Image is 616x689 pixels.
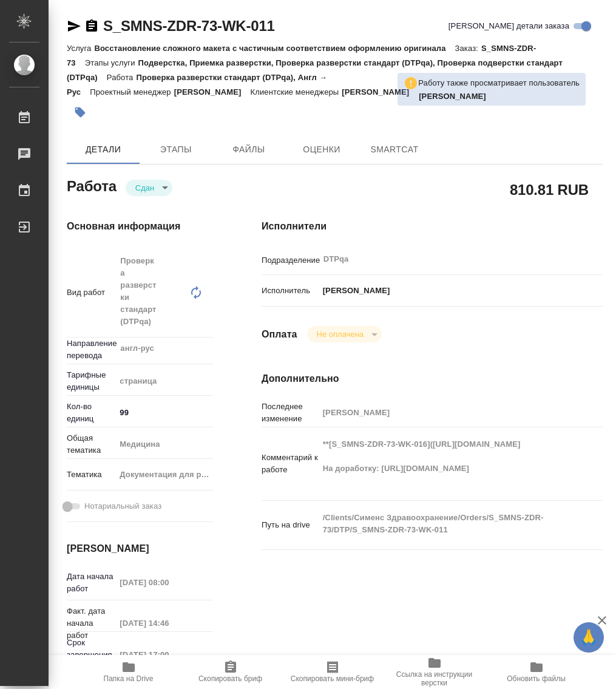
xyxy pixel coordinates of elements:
[67,219,213,234] h4: Основная информация
[455,44,481,53] p: Заказ:
[103,18,275,34] a: S_SMNS-ZDR-73-WK-011
[67,58,563,82] p: Подверстка, Приемка разверстки, Проверка разверстки стандарт (DTPqa), Проверка подверстки стандар...
[291,674,374,683] span: Скопировать мини-бриф
[313,329,367,339] button: Не оплачена
[574,622,604,653] button: 🙏
[262,327,297,342] h4: Оплата
[115,371,225,392] div: страница
[342,87,418,97] p: [PERSON_NAME]
[67,571,115,595] p: Дата начала работ
[67,401,115,425] p: Кол-во единиц
[107,73,137,82] p: Работа
[67,469,115,481] p: Тематика
[578,625,599,650] span: 🙏
[67,605,115,642] p: Факт. дата начала работ
[115,614,213,632] input: Пустое поле
[486,655,587,689] button: Обновить файлы
[319,434,575,491] textarea: **[S_SMNS-ZDR-73-WK-016]([URL][DOMAIN_NAME] На доработку: [URL][DOMAIN_NAME]
[262,452,319,476] p: Комментарий к работе
[104,674,154,683] span: Папка на Drive
[115,646,213,664] input: Пустое поле
[74,142,132,157] span: Детали
[262,219,603,234] h4: Исполнители
[319,404,575,421] input: Пустое поле
[115,464,225,485] div: Документация для рег. органов
[132,183,158,193] button: Сдан
[262,519,319,531] p: Путь на drive
[319,285,390,297] p: [PERSON_NAME]
[198,674,262,683] span: Скопировать бриф
[115,434,225,455] div: Медицина
[391,670,478,687] span: Ссылка на инструкции верстки
[67,174,117,196] h2: Работа
[507,674,566,683] span: Обновить файлы
[262,401,319,425] p: Последнее изменение
[67,44,94,53] p: Услуга
[180,655,282,689] button: Скопировать бриф
[84,500,161,512] span: Нотариальный заказ
[282,655,384,689] button: Скопировать мини-бриф
[67,541,213,556] h4: [PERSON_NAME]
[262,285,319,297] p: Исполнитель
[319,507,575,540] textarea: /Clients/Сименс Здравоохранение/Orders/S_SMNS-ZDR-73/DTP/S_SMNS-ZDR-73-WK-011
[115,404,213,421] input: ✎ Введи что-нибудь
[365,142,424,157] span: SmartCat
[262,372,603,386] h4: Дополнительно
[262,254,319,266] p: Подразделение
[67,73,327,97] p: Проверка разверстки стандарт (DTPqa), Англ → Рус
[418,77,580,89] p: Работу также просматривает пользователь
[78,655,180,689] button: Папка на Drive
[90,87,174,97] p: Проектный менеджер
[419,92,486,101] b: [PERSON_NAME]
[510,179,589,200] h2: 810.81 RUB
[307,326,382,342] div: Сдан
[220,142,278,157] span: Файлы
[251,87,342,97] p: Клиентские менеджеры
[384,655,486,689] button: Ссылка на инструкции верстки
[67,637,115,673] p: Срок завершения работ
[126,180,172,196] div: Сдан
[448,20,569,32] span: [PERSON_NAME] детали заказа
[94,44,455,53] p: Восстановление сложного макета с частичным соответствием оформлению оригинала
[293,142,351,157] span: Оценки
[419,90,580,103] p: Петрова Валерия
[67,432,115,457] p: Общая тематика
[67,99,93,126] button: Добавить тэг
[84,19,99,33] button: Скопировать ссылку
[67,369,115,393] p: Тарифные единицы
[67,338,115,362] p: Направление перевода
[174,87,251,97] p: [PERSON_NAME]
[115,574,213,591] input: Пустое поле
[85,58,138,67] p: Этапы услуги
[67,19,81,33] button: Скопировать ссылку для ЯМессенджера
[147,142,205,157] span: Этапы
[67,287,115,299] p: Вид работ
